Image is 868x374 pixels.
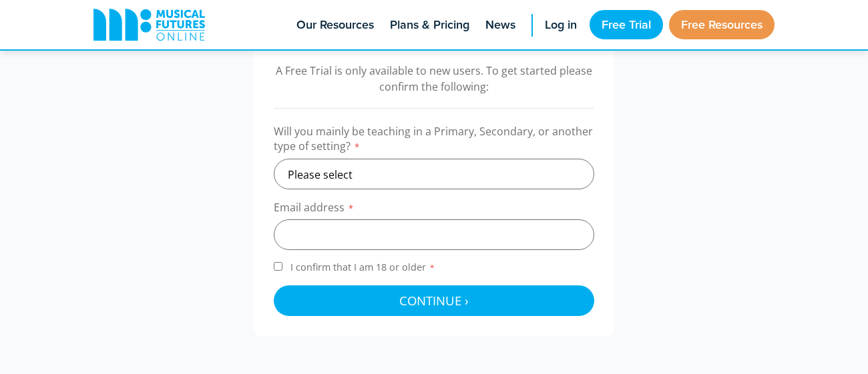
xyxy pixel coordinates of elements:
input: I confirm that I am 18 or older* [274,262,282,271]
span: Our Resources [296,16,374,34]
span: Continue › [399,292,469,309]
a: Free Trial [590,10,663,39]
span: I confirm that I am 18 or older [288,261,438,273]
label: Will you mainly be teaching in a Primary, Secondary, or another type of setting? [274,124,594,159]
button: Continue › [274,285,594,316]
a: Free Resources [669,10,775,39]
label: Email address [274,200,594,219]
span: News [485,16,515,34]
span: Plans & Pricing [390,16,469,34]
span: Log in [545,16,577,34]
p: A Free Trial is only available to new users. To get started please confirm the following: [274,63,594,95]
